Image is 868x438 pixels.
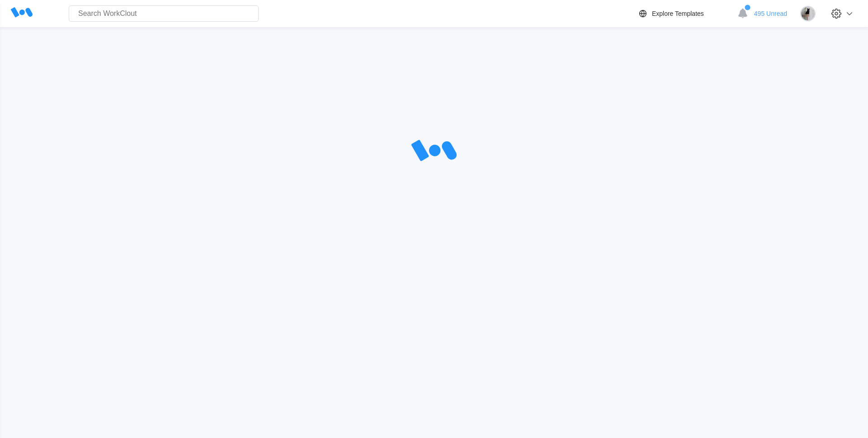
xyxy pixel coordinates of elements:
img: stormageddon_tree.jpg [800,6,816,21]
span: 495 Unread [754,10,787,17]
div: Explore Templates [652,10,704,17]
input: Search WorkClout [69,5,259,22]
a: Explore Templates [637,8,733,19]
